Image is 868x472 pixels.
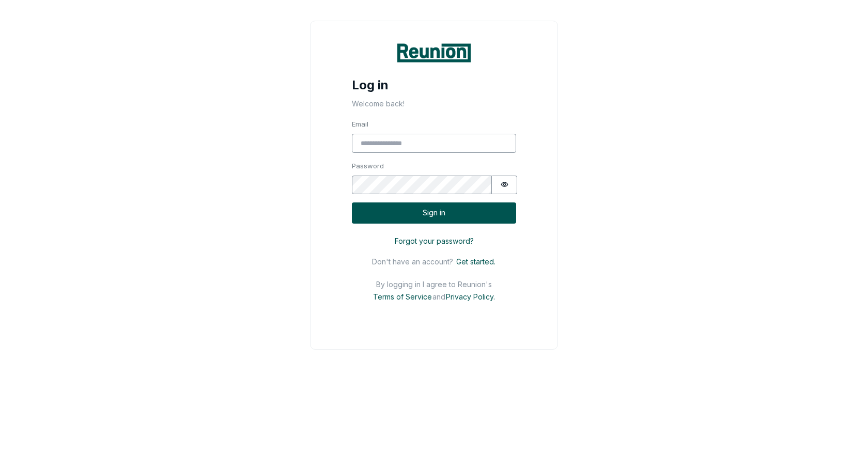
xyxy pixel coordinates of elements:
button: Get started. [453,256,496,268]
button: Terms of Service [370,291,432,303]
p: and [432,292,445,301]
button: Show password [492,176,517,195]
h4: Log in [311,67,557,93]
label: Password [352,161,516,171]
p: Welcome back! [311,93,557,109]
button: Forgot your password? [352,232,516,250]
p: By logging in I agree to Reunion's [376,280,492,289]
button: Sign in [352,202,516,224]
button: Privacy Policy. [445,291,498,303]
p: Don't have an account? [372,257,453,266]
img: Reunion [395,42,473,64]
label: Email [352,119,516,130]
